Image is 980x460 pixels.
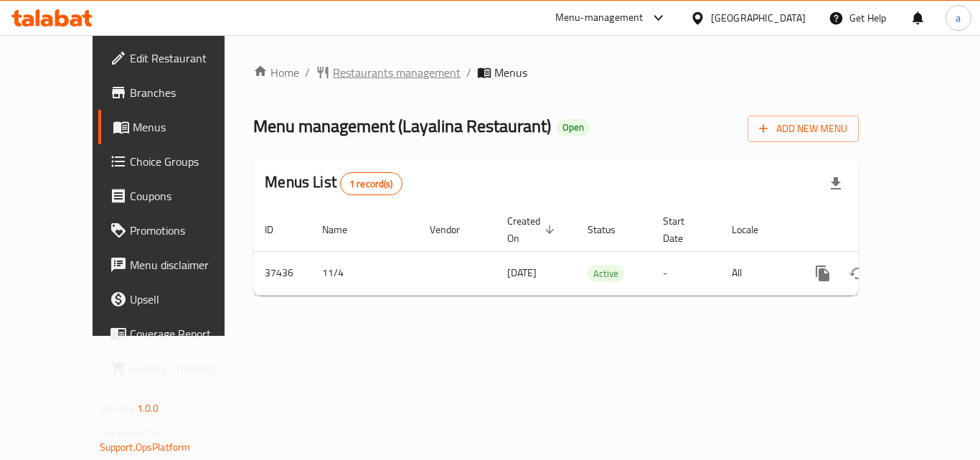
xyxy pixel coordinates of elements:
h2: Menus List [265,172,402,195]
a: Menu disclaimer [98,248,256,282]
span: a [956,10,961,26]
button: Change Status [840,256,875,291]
span: Menu disclaimer [130,256,245,273]
div: Total records count [340,172,402,195]
a: Choice Groups [98,144,256,179]
div: Open [557,119,590,136]
span: Add New Menu [759,120,847,138]
td: 37436 [253,251,311,295]
span: Get support on: [100,423,166,442]
span: Start Date [663,212,703,247]
span: Grocery Checklist [130,360,245,377]
li: / [305,64,310,81]
span: [DATE] [507,263,537,282]
div: Active [588,265,624,282]
span: Menus [494,64,527,81]
a: Coupons [98,179,256,213]
span: Restaurants management [333,64,461,81]
a: Home [253,64,299,81]
a: Branches [98,75,256,110]
span: 1 record(s) [341,177,402,191]
a: Coverage Report [98,316,256,351]
span: Version: [100,399,135,418]
a: Support.OpsPlatform [100,438,191,456]
span: Open [557,121,590,133]
th: Actions [794,208,955,252]
a: Upsell [98,282,256,316]
span: 1.0.0 [137,399,159,418]
td: - [651,251,720,295]
span: ID [265,221,292,238]
div: [GEOGRAPHIC_DATA] [711,10,806,26]
a: Restaurants management [316,64,461,81]
span: Menu management ( Layalina Restaurant ) [253,110,551,142]
div: Menu-management [555,9,644,27]
button: more [806,256,840,291]
a: Menus [98,110,256,144]
span: Created On [507,212,559,247]
div: Export file [819,166,853,201]
span: Active [588,266,624,282]
span: Vendor [430,221,479,238]
td: All [720,251,794,295]
a: Edit Restaurant [98,41,256,75]
a: Grocery Checklist [98,351,256,385]
nav: breadcrumb [253,64,859,81]
span: Edit Restaurant [130,50,245,67]
span: Menus [133,118,245,136]
span: Name [322,221,366,238]
a: Promotions [98,213,256,248]
td: 11/4 [311,251,418,295]
span: Upsell [130,291,245,308]
span: Coupons [130,187,245,205]
span: Status [588,221,634,238]
li: / [466,64,471,81]
span: Locale [732,221,777,238]
span: Branches [130,84,245,101]
button: Add New Menu [748,116,859,142]
table: enhanced table [253,208,955,296]
span: Choice Groups [130,153,245,170]
span: Promotions [130,222,245,239]
span: Coverage Report [130,325,245,342]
